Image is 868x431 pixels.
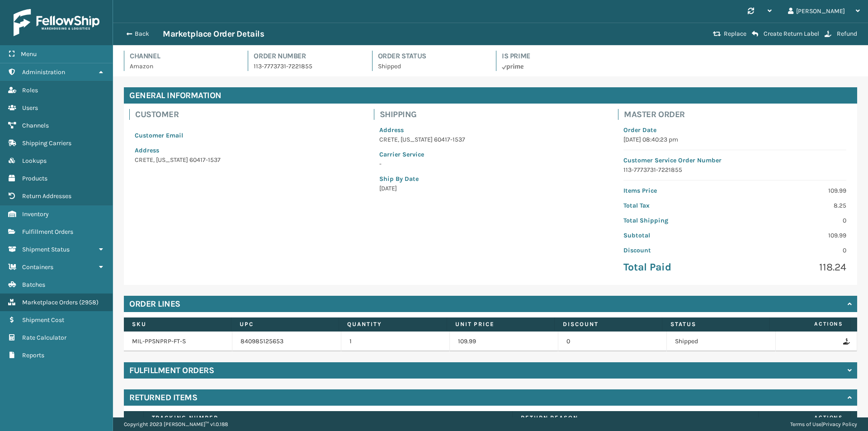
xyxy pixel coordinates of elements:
[129,365,214,376] h4: Fulfillment Orders
[521,414,750,422] label: Return Reason
[623,165,846,175] p: 113-7773731-7221855
[822,30,860,38] button: Refund
[22,281,45,289] span: Batches
[378,51,485,62] h4: Order Status
[132,320,223,328] label: SKU
[623,156,846,165] p: Customer Service Order Number
[624,109,852,120] h4: Master Order
[135,147,159,154] span: Address
[135,131,358,140] p: Customer Email
[129,298,180,309] h4: Order Lines
[823,421,857,427] a: Privacy Policy
[379,150,602,159] p: Carrier Service
[623,135,846,144] p: [DATE] 08:40:23 pm
[741,260,846,274] p: 118.24
[22,351,44,359] span: Reports
[14,9,99,36] img: logo
[79,298,99,306] span: ( 2958 )
[843,338,849,345] i: Refund Order Line
[623,186,729,195] p: Items Price
[741,246,846,255] p: 0
[22,334,66,341] span: Rate Calculator
[130,51,237,62] h4: Channel
[124,417,228,431] p: Copyright 2023 [PERSON_NAME]™ v 1.0.188
[752,30,758,38] i: Create Return Label
[623,246,729,255] p: Discount
[558,332,667,351] td: 0
[22,139,71,147] span: Shipping Carriers
[22,122,49,129] span: Channels
[135,155,358,165] p: CRETE , [US_STATE] 60417-1537
[21,50,37,58] span: Menu
[22,246,70,253] span: Shipment Status
[22,192,71,200] span: Return Addresses
[380,109,608,120] h4: Shipping
[741,201,846,210] p: 8.25
[455,320,546,328] label: Unit Price
[379,174,602,184] p: Ship By Date
[240,320,330,328] label: UPC
[22,263,53,271] span: Containers
[670,320,761,328] label: Status
[22,228,73,236] span: Fulfillment Orders
[22,68,65,76] span: Administration
[347,320,438,328] label: Quantity
[790,417,857,431] div: |
[232,332,341,351] td: 840985125653
[667,332,775,351] td: Shipped
[379,126,404,134] span: Address
[741,186,846,195] p: 109.99
[22,157,47,165] span: Lookups
[773,317,849,332] span: Actions
[124,87,857,104] h4: General Information
[790,421,821,427] a: Terms of Use
[623,201,729,210] p: Total Tax
[713,31,721,37] i: Replace
[341,332,450,351] td: 1
[825,31,831,37] i: Refund
[623,125,846,135] p: Order Date
[623,216,729,225] p: Total Shipping
[22,316,64,324] span: Shipment Cost
[623,231,729,240] p: Subtotal
[22,298,78,306] span: Marketplace Orders
[121,30,163,38] button: Back
[623,260,729,274] p: Total Paid
[741,231,846,240] p: 109.99
[379,184,602,193] p: [DATE]
[163,28,264,39] h3: Marketplace Order Details
[254,51,361,62] h4: Order Number
[379,159,602,169] p: -
[502,51,609,62] h4: Is Prime
[22,210,49,218] span: Inventory
[135,109,363,120] h4: Customer
[563,320,654,328] label: Discount
[129,392,197,403] h4: Returned Items
[710,30,749,38] button: Replace
[152,414,504,422] label: Tracking number
[130,62,237,71] p: Amazon
[379,135,602,144] p: CRETE , [US_STATE] 60417-1537
[22,175,47,182] span: Products
[450,332,558,351] td: 109.99
[741,216,846,225] p: 0
[378,62,485,71] p: Shipped
[132,337,186,345] a: MIL-PPSNPRP-FT-S
[254,62,361,71] p: 113-7773731-7221855
[22,86,38,94] span: Roles
[22,104,38,112] span: Users
[749,30,822,38] button: Create Return Label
